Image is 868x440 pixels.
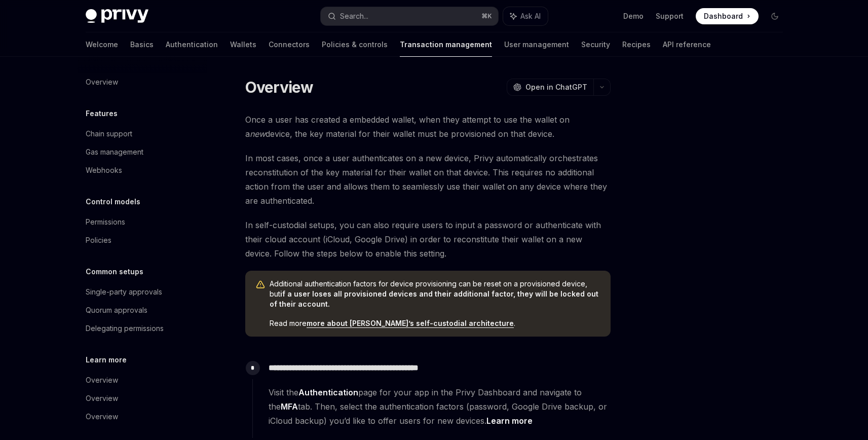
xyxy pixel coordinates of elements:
a: Overview [78,408,207,426]
span: In most cases, once a user authenticates on a new device, Privy automatically orchestrates recons... [245,151,611,208]
a: Wallets [230,32,256,57]
a: Recipes [622,32,651,57]
a: Basics [130,32,154,57]
a: Webhooks [78,161,207,179]
div: Webhooks [86,164,122,176]
div: Overview [86,76,118,88]
a: Support [656,11,684,21]
strong: Authentication [298,387,358,397]
span: Once a user has created a embedded wallet, when they attempt to use the wallet on a device, the k... [245,113,611,141]
svg: Warning [255,280,266,290]
a: Connectors [269,32,310,57]
span: Visit the page for your app in the Privy Dashboard and navigate to the tab. Then, select the auth... [269,385,610,428]
span: In self-custodial setups, you can also require users to input a password or authenticate with the... [245,218,611,261]
a: Overview [78,389,207,408]
div: Chain support [86,128,132,140]
h5: Control models [86,196,140,208]
a: Authentication [166,32,218,57]
a: Transaction management [400,32,492,57]
a: Quorum approvals [78,301,207,319]
div: Single-party approvals [86,286,162,298]
a: Gas management [78,143,207,161]
a: Dashboard [696,8,759,24]
span: Open in ChatGPT [525,82,587,92]
a: Delegating permissions [78,319,207,338]
div: Delegating permissions [86,322,164,335]
a: Chain support [78,125,207,143]
div: Overview [86,392,118,405]
div: Search... [340,10,368,22]
h5: Learn more [86,354,127,366]
div: Permissions [86,216,125,228]
a: Overview [78,371,207,389]
h5: Common setups [86,266,143,278]
button: Open in ChatGPT [507,79,593,96]
button: Ask AI [503,7,548,25]
a: Overview [78,73,207,91]
a: Learn more [486,416,533,426]
span: Dashboard [704,11,743,21]
span: Read more . [270,318,600,328]
button: Search...⌘K [321,7,498,25]
a: Welcome [86,32,118,57]
img: dark logo [86,9,148,23]
div: Gas management [86,146,143,158]
a: Demo [623,11,644,21]
span: Ask AI [520,11,541,21]
div: Quorum approvals [86,304,147,316]
em: new [250,129,266,139]
strong: if a user loses all provisioned devices and their additional factor, they will be locked out of t... [270,289,598,308]
a: Permissions [78,213,207,231]
strong: MFA [281,401,298,412]
div: Overview [86,374,118,386]
a: User management [504,32,569,57]
a: Policies [78,231,207,249]
div: Overview [86,411,118,423]
button: Toggle dark mode [767,8,783,24]
span: ⌘ K [481,12,492,20]
a: more about [PERSON_NAME]’s self-custodial architecture [307,319,514,328]
a: Policies & controls [322,32,388,57]
h1: Overview [245,78,314,96]
a: Single-party approvals [78,283,207,301]
a: Security [581,32,610,57]
a: API reference [663,32,711,57]
h5: Features [86,107,118,120]
div: Policies [86,234,111,246]
span: Additional authentication factors for device provisioning can be reset on a provisioned device, but [270,279,600,309]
